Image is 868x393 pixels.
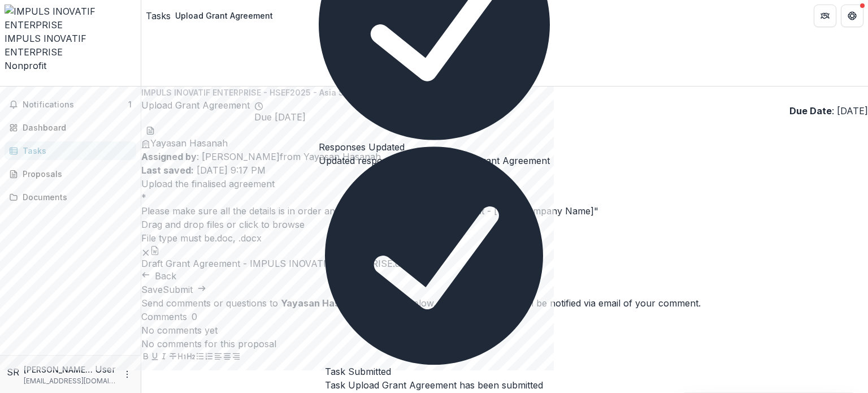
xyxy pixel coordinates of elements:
[141,98,250,123] h2: Upload Grant Agreement
[5,5,136,32] img: IMPULS INOVATIF ENTERPRISE
[128,100,132,109] span: 1
[5,141,136,160] a: Tasks
[141,245,416,269] div: Remove FileDraft Grant Agreement - IMPULS INOVATIF ENTERPRISE.docx
[141,151,197,162] strong: Assigned by
[175,10,273,21] div: Upload Grant Agreement
[141,351,150,364] button: Bold
[141,245,150,258] button: Remove File
[23,168,127,180] div: Proposals
[141,204,868,218] div: Please make sure all the details is in order and rename: "Draft Grant Agreement - [Your Company N...
[439,297,520,309] strong: Yayasan Hasanah
[5,96,136,114] button: Notifications1
[146,7,277,24] nav: breadcrumb
[141,283,163,296] button: Save
[141,269,176,283] button: Back
[150,351,159,364] button: Underline
[141,258,416,269] span: Draft Grant Agreement - IMPULS INOVATIF ENTERPRISE.docx
[232,351,241,364] button: Align Right
[24,364,95,375] p: [PERSON_NAME] HADI BIN [PERSON_NAME]
[214,351,223,364] button: Align Left
[141,310,187,323] h2: Comments
[146,123,155,136] button: download-word-button
[5,165,136,183] a: Proposals
[223,351,232,364] button: Align Center
[23,145,127,157] div: Tasks
[23,100,128,110] span: Notifications
[186,351,196,364] button: Heading 2
[141,231,868,245] p: File type must be .doc, .docx
[192,312,197,322] span: 0
[23,191,127,203] div: Documents
[141,150,868,163] p: : [PERSON_NAME] from Yayasan Hasanah
[5,118,136,137] a: Dashboard
[146,9,171,23] a: Tasks
[5,32,136,59] div: IMPULS INOVATIF ENTERPRISE
[239,219,305,230] span: click to browse
[24,376,116,386] p: [EMAIL_ADDRESS][DOMAIN_NAME]
[163,283,206,296] button: Submit
[141,87,868,98] p: IMPULS INOVATIF ENTERPRISE - HSEF2025 - Asia School of Business
[141,177,868,191] p: Upload the finalised agreement
[168,351,177,364] button: Strike
[841,5,863,27] button: Get Help
[7,365,19,379] div: SYED ABDUL HADI BIN SYED ABDUL RAHMAN
[141,296,868,310] div: Send comments or questions to in the box below. will be notified via email of your comment.
[789,105,832,116] strong: Due Date
[150,137,228,149] span: Yayasan Hasanah
[141,165,194,176] strong: Last saved:
[196,351,205,364] button: Bullet List
[5,188,136,206] a: Documents
[5,60,46,71] span: Nonprofit
[141,337,868,351] p: No comments for this proposal
[120,368,134,381] button: More
[789,104,868,118] p: : [DATE]
[95,362,116,376] p: User
[281,297,362,309] strong: Yayasan Hasanah
[159,351,168,364] button: Italicize
[141,218,305,231] p: Drag and drop files or
[141,323,868,337] p: No comments yet
[205,351,214,364] button: Ordered List
[141,163,868,177] p: [DATE] 9:17 PM
[814,5,836,27] button: Partners
[23,122,127,133] div: Dashboard
[177,351,186,364] button: Heading 1
[254,112,306,123] span: Due [DATE]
